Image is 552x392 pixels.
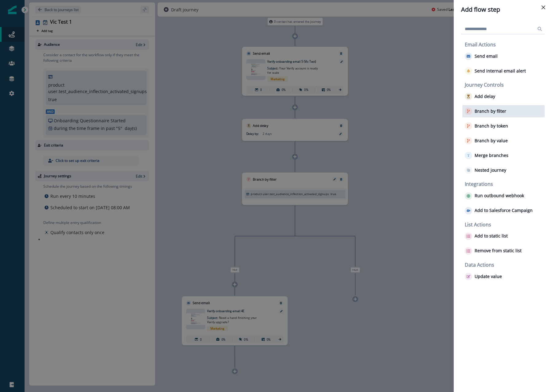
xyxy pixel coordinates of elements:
h2: Data Actions [465,262,545,268]
p: Nested journey [475,168,506,173]
p: Run outbound webhook [475,193,524,198]
p: Add to static list [475,233,508,239]
p: Branch by filter [475,109,506,114]
button: Branch by value [465,137,508,144]
button: Send internal email alert [465,67,526,75]
p: Add to Salesforce Campaign [475,208,533,213]
button: Nested journey [465,167,506,174]
button: Run outbound webhook [465,192,524,200]
button: Branch by token [465,122,508,130]
h2: Journey Controls [465,82,545,88]
p: Send internal email alert [475,69,526,74]
p: Merge branches [475,153,508,158]
p: Update value [475,274,502,279]
button: Close [538,2,548,12]
p: Branch by value [475,138,508,143]
button: Add delay [465,93,495,100]
button: Send email [465,53,498,60]
p: Remove from static list [475,248,522,253]
p: Add delay [475,94,495,99]
button: Branch by filter [465,108,506,115]
button: Add to Salesforce Campaign [465,207,533,214]
h2: List Actions [465,222,545,228]
p: Send email [475,54,498,59]
p: Branch by token [475,123,508,129]
h2: Email Actions [465,42,545,48]
button: Add to static list [465,233,508,240]
h2: Integrations [465,181,545,187]
button: Merge branches [465,152,508,159]
button: Remove from static list [465,247,522,255]
button: Update value [465,273,502,280]
div: Add flow step [461,5,545,14]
